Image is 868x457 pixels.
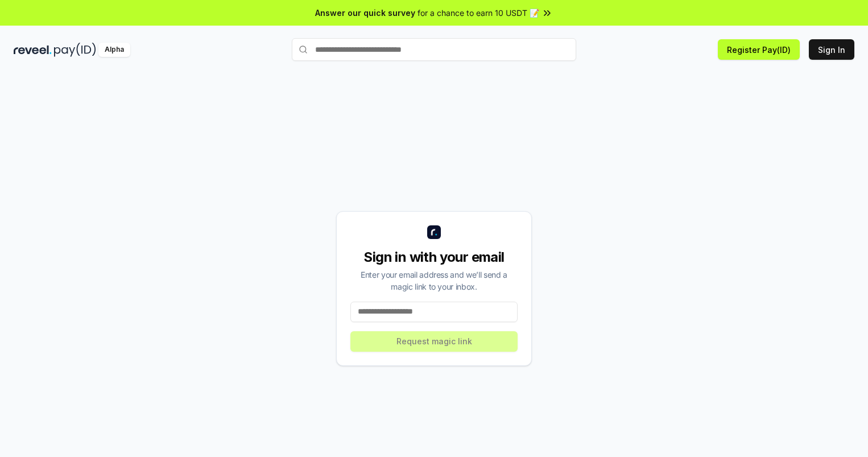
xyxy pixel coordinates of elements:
img: pay_id [54,43,96,57]
img: reveel_dark [14,43,52,57]
button: Register Pay(ID) [718,39,800,60]
img: logo_small [427,225,441,239]
span: for a chance to earn 10 USDT 📝 [418,7,539,19]
span: Answer our quick survey [315,7,415,19]
div: Alpha [98,43,130,57]
button: Sign In [809,39,854,60]
div: Sign in with your email [350,248,518,266]
div: Enter your email address and we’ll send a magic link to your inbox. [350,269,518,293]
